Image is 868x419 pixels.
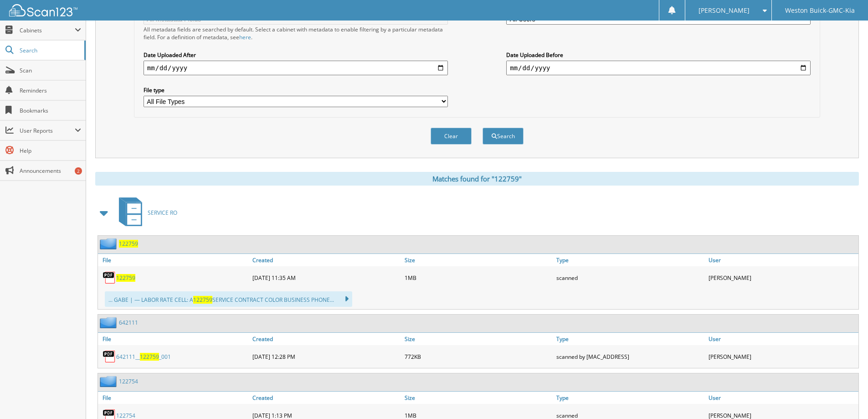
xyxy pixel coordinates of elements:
[554,347,706,366] div: scanned by [MAC_ADDRESS]
[119,319,138,326] a: 642111
[706,333,858,345] a: User
[402,392,555,404] a: Size
[239,33,251,41] a: here
[140,353,159,361] span: 122759
[20,127,75,134] span: User Reports
[554,254,706,266] a: Type
[506,51,811,59] label: Date Uploaded Before
[402,254,555,266] a: Size
[706,392,858,404] a: User
[193,296,212,304] span: 122759
[250,254,402,266] a: Created
[100,376,119,387] img: folder2.png
[250,333,402,345] a: Created
[699,8,750,13] span: [PERSON_NAME]
[144,86,448,94] label: File type
[402,333,555,345] a: Size
[103,271,116,285] img: PDF.png
[144,51,448,59] label: Date Uploaded After
[98,333,250,345] a: File
[554,333,706,345] a: Type
[250,347,402,366] div: [DATE] 12:28 PM
[116,353,171,361] a: 642111__122759_001
[402,269,555,287] div: 1MB
[119,240,138,248] a: 122759
[148,209,177,217] span: SERVICE RO
[103,350,116,363] img: PDF.png
[98,254,250,266] a: File
[785,8,855,13] span: Weston Buick-GMC-Kia
[98,392,250,404] a: File
[554,392,706,404] a: Type
[402,347,555,366] div: 772KB
[144,61,448,75] input: start
[250,392,402,404] a: Created
[20,67,81,74] span: Scan
[113,195,177,231] a: SERVICE RO
[706,347,858,366] div: [PERSON_NAME]
[20,87,81,94] span: Reminders
[105,291,352,307] div: ... GABE | — LABOR RATE CELL: A SERVICE CONTRACT COLOR BUSINESS PHONE...
[822,375,868,419] iframe: Chat Widget
[144,26,448,41] div: All metadata fields are searched by default. Select a cabinet with metadata to enable filtering b...
[20,147,81,155] span: Help
[20,26,75,34] span: Cabinets
[431,128,472,145] button: Clear
[116,274,135,282] a: 122759
[100,317,119,328] img: folder2.png
[20,107,81,114] span: Bookmarks
[20,47,80,54] span: Search
[554,269,706,287] div: scanned
[119,378,138,385] a: 122754
[706,269,858,287] div: [PERSON_NAME]
[483,128,524,145] button: Search
[9,4,77,16] img: scan123-logo-white.svg
[75,167,82,175] div: 2
[706,254,858,266] a: User
[20,167,81,175] span: Announcements
[250,269,402,287] div: [DATE] 11:35 AM
[95,172,859,186] div: Matches found for "122759"
[506,61,811,75] input: end
[100,238,119,249] img: folder2.png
